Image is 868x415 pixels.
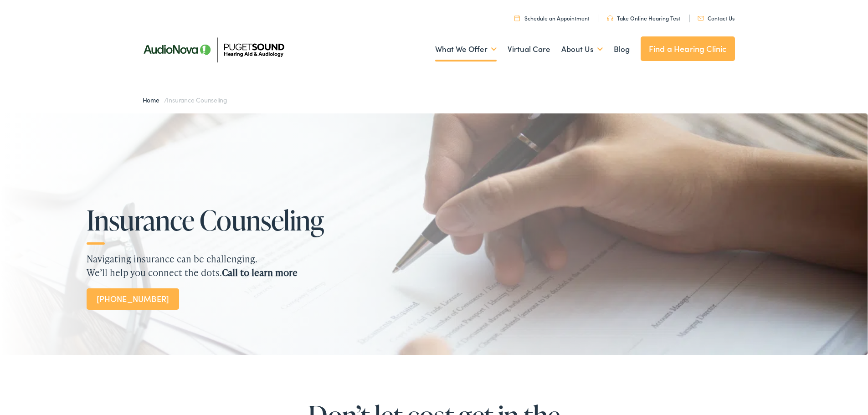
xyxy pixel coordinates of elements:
[87,205,342,235] h1: Insurance Counseling
[698,14,734,22] a: Contact Us
[514,15,520,21] img: utility icon
[698,16,704,20] img: utility icon
[143,95,164,104] a: Home
[561,32,603,66] a: About Us
[143,95,228,104] span: /
[87,252,781,279] p: Navigating insurance can be challenging. We’ll help you connect the dots.
[607,15,613,21] img: utility icon
[167,95,227,104] span: Insurance Counseling
[435,32,497,66] a: What We Offer
[614,32,630,66] a: Blog
[87,288,179,310] a: [PHONE_NUMBER]
[508,32,550,66] a: Virtual Care
[222,266,298,279] strong: Call to learn more
[641,36,735,61] a: Find a Hearing Clinic
[514,14,590,22] a: Schedule an Appointment
[607,14,680,22] a: Take Online Hearing Test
